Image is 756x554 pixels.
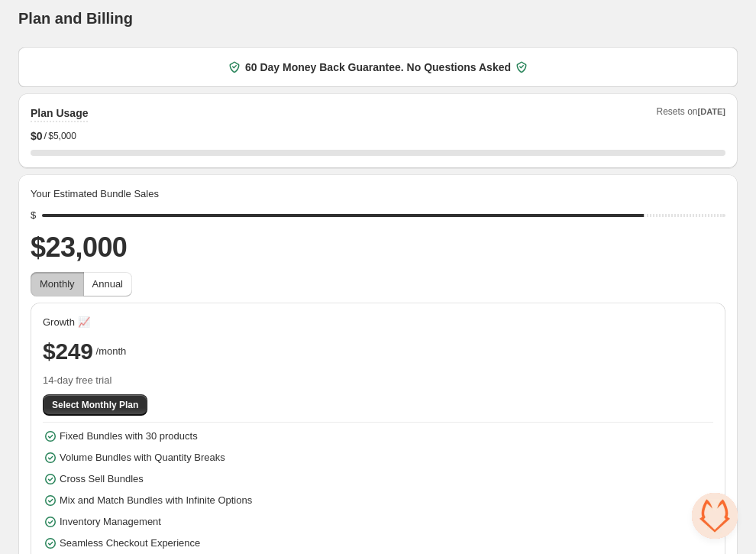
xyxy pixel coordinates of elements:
span: Fixed Bundles with 30 products [60,429,198,444]
span: $5,000 [48,130,76,142]
span: Select Monthly Plan [52,399,138,411]
span: $249 [43,336,93,367]
span: Volume Bundles with Quantity Breaks [60,450,225,465]
div: $ [31,208,36,223]
h2: Plan Usage [31,105,88,121]
span: 14-day free trial [43,373,713,388]
button: Annual [83,272,132,296]
div: / [31,128,725,144]
div: Open chat [692,493,738,539]
h1: Plan and Billing [18,9,133,28]
span: Monthly [40,278,75,290]
span: Mix and Match Bundles with Infinite Options [60,493,252,508]
span: Cross Sell Bundles [60,471,144,487]
button: Select Monthly Plan [43,394,147,416]
span: 60 Day Money Back Guarantee. No Questions Asked [245,60,511,75]
span: Seamless Checkout Experience [60,536,200,551]
span: Growth 📈 [43,315,90,330]
span: Annual [92,278,123,290]
span: $ 0 [31,128,43,144]
h2: $23,000 [31,229,725,266]
span: Resets on [657,105,726,122]
span: Your Estimated Bundle Sales [31,186,159,202]
span: Inventory Management [60,514,161,530]
span: [DATE] [698,107,725,116]
button: Monthly [31,272,84,296]
span: /month [96,344,127,359]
